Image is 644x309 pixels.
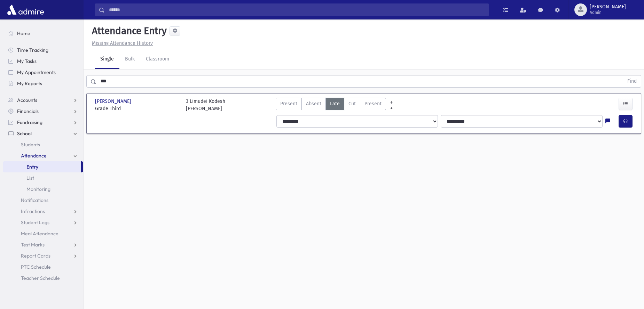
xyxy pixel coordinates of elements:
[17,69,56,75] span: My Appointments
[21,275,60,281] span: Teacher Schedule
[3,161,81,172] a: Entry
[364,100,382,107] span: Present
[3,184,83,195] a: Monitoring
[105,3,489,16] input: Search
[119,50,140,69] a: Bulk
[95,98,133,105] span: [PERSON_NAME]
[3,56,83,67] a: My Tasks
[3,172,83,184] a: List
[6,3,46,17] img: AdmirePro
[3,106,83,117] a: Financials
[186,98,225,112] div: 3 Limudei Kodesh [PERSON_NAME]
[17,58,37,64] span: My Tasks
[3,139,83,150] a: Students
[21,264,51,270] span: PTC Schedule
[590,10,626,15] span: Admin
[3,95,83,106] a: Accounts
[26,164,38,170] span: Entry
[3,250,83,261] a: Report Cards
[17,119,42,125] span: Fundraising
[89,25,167,37] h5: Attendance Entry
[3,44,83,56] a: Time Tracking
[3,78,83,89] a: My Reports
[17,108,39,114] span: Financials
[26,175,34,181] span: List
[92,40,153,46] u: Missing Attendance History
[3,150,83,161] a: Attendance
[306,100,321,107] span: Absent
[3,28,83,39] a: Home
[17,97,37,103] span: Accounts
[95,50,119,69] a: Single
[3,67,83,78] a: My Appointments
[3,117,83,128] a: Fundraising
[140,50,175,69] a: Classroom
[3,239,83,250] a: Test Marks
[3,128,83,139] a: School
[590,4,626,10] span: [PERSON_NAME]
[3,206,83,217] a: Infractions
[3,217,83,228] a: Student Logs
[3,261,83,273] a: PTC Schedule
[21,141,40,148] span: Students
[21,197,48,203] span: Notifications
[17,30,30,36] span: Home
[21,208,45,214] span: Infractions
[276,98,386,112] div: AttTypes
[330,100,340,107] span: Late
[95,105,179,112] span: Grade Third
[280,100,297,107] span: Present
[89,40,153,46] a: Missing Attendance History
[26,186,50,192] span: Monitoring
[17,47,48,53] span: Time Tracking
[17,130,32,137] span: School
[3,228,83,239] a: Meal Attendance
[17,80,42,87] span: My Reports
[21,153,47,159] span: Attendance
[3,195,83,206] a: Notifications
[623,75,641,87] button: Find
[3,273,83,284] a: Teacher Schedule
[21,219,49,226] span: Student Logs
[21,242,45,248] span: Test Marks
[21,230,58,237] span: Meal Attendance
[21,253,50,259] span: Report Cards
[348,100,356,107] span: Cut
